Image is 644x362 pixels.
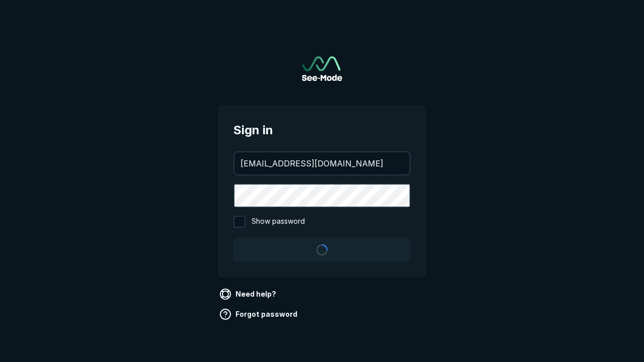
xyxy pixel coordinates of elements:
span: Sign in [233,121,411,139]
a: Forgot password [217,306,301,322]
input: your@email.com [234,152,410,174]
a: Need help? [217,286,280,302]
img: See-Mode Logo [302,56,342,81]
span: Show password [252,216,305,228]
a: Go to sign in [302,56,342,81]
